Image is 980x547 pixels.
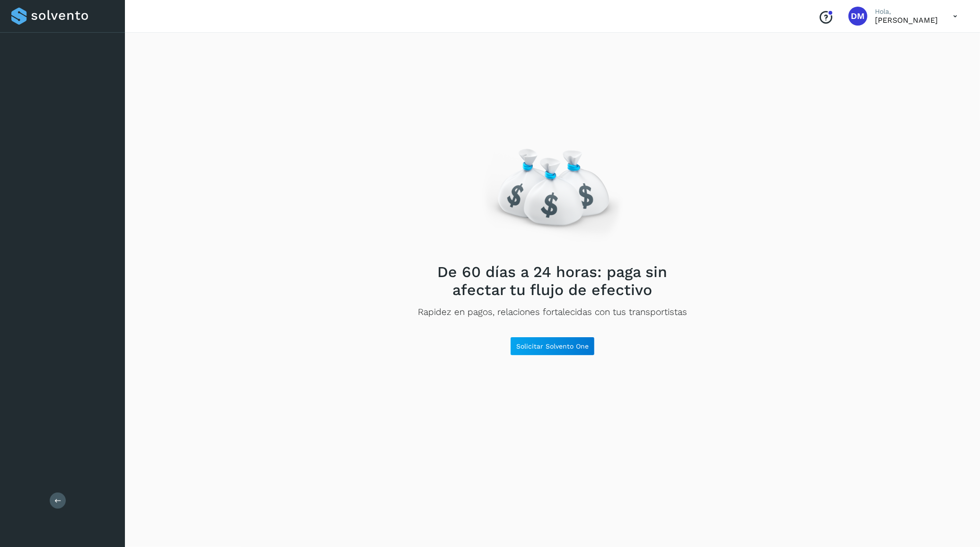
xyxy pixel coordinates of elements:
h2: De 60 días a 24 horas: paga sin afectar tu flujo de efectivo [418,263,688,299]
span: Solicitar Solvento One [516,343,589,350]
p: Hola, [875,8,938,16]
img: Empty state image [471,117,635,255]
p: Rapidez en pagos, relaciones fortalecidas con tus transportistas [418,307,687,318]
p: Diego Muriel Perez [875,16,938,25]
button: Solicitar Solvento One [510,337,595,356]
